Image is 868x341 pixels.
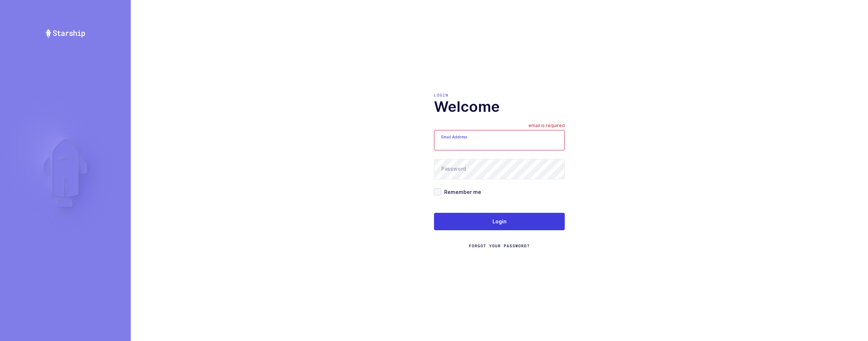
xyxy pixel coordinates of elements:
a: Forgot Your Password? [469,243,530,249]
div: email is required [528,123,565,130]
input: Email Address [434,130,565,150]
span: Login [492,218,507,225]
span: Remember me [441,188,481,195]
button: Login [434,213,565,230]
h1: Welcome [434,98,565,115]
div: Login [434,92,565,98]
img: Starship [45,29,86,38]
input: Password [434,159,565,179]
